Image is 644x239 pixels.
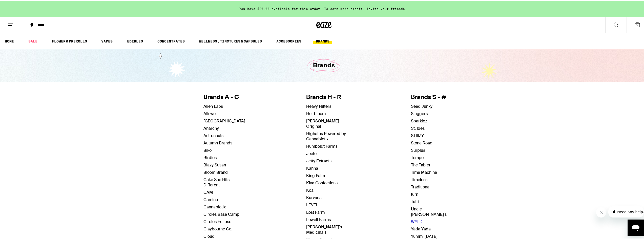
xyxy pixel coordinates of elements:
h1: Brands [313,61,335,69]
a: Autumn Brands [203,140,232,145]
a: Surplus [411,147,425,152]
iframe: Message from company [608,206,644,217]
a: [PERSON_NAME] Original [306,118,339,128]
a: SALE [26,37,40,44]
a: HOME [2,37,16,44]
a: Traditional [411,184,430,189]
a: LEVEL [306,202,318,207]
a: Koa [306,187,314,192]
a: turn [411,191,418,196]
a: Kurvana [306,194,322,200]
a: EDIBLES [124,37,146,44]
a: Tempo [411,154,424,160]
a: Lowell Farms [306,216,331,222]
a: Lost Farm [306,209,325,214]
a: Bloom Brand [203,169,228,174]
a: Tutti [411,198,419,204]
a: Biko [203,147,212,152]
a: The Tablet [411,162,430,167]
a: Seed Junky [411,103,432,108]
iframe: Close message [596,207,606,217]
a: Timeless [411,176,427,182]
a: CAM [203,189,213,194]
a: King Palm [306,172,325,178]
a: VAPES [99,37,115,44]
a: Jeeter [306,150,318,156]
a: Sluggers [411,110,428,116]
a: Birdies [203,154,217,160]
a: CONCENTRATES [155,37,187,44]
a: Cloud [203,233,215,238]
a: Alien Labs [203,103,223,108]
a: [PERSON_NAME]'s Medicinals [306,224,342,234]
a: Yada Yada [411,226,431,231]
span: invite your friends. [365,6,409,10]
a: Allswell [203,110,218,116]
a: Cannabiotix [203,204,226,209]
a: FLOWER & PREROLLS [49,37,90,44]
h4: Brands A - G [203,93,245,101]
iframe: Button to launch messaging window [628,219,644,235]
a: Uncle [PERSON_NAME]'s [411,206,447,216]
a: Anarchy [203,125,219,130]
h4: Brands H - R [306,93,350,101]
a: Claybourne Co. [203,226,232,231]
a: Highatus Powered by Cannabiotix [306,130,346,141]
a: BRANDS [313,37,332,44]
a: Sparkiez [411,118,427,123]
a: WYLD [411,218,423,224]
a: Kanha [306,165,318,170]
a: Kiva Confections [306,180,338,185]
span: You have $20.00 available for this order! To earn more credit, [239,6,365,10]
a: St. Ides [411,125,425,130]
a: [GEOGRAPHIC_DATA] [203,118,245,123]
a: Heavy Hitters [306,103,331,108]
a: Cake She Hits Different [203,176,230,187]
a: STIIIZY [411,132,424,138]
a: Camino [203,196,218,202]
a: Stone Road [411,140,432,145]
a: Circles Eclipse [203,218,231,224]
a: Humboldt Farms [306,143,337,148]
a: Blazy Susan [203,162,226,167]
span: Hi. Need any help? [3,4,36,8]
a: Yummi [DATE] [411,233,438,238]
h4: Brands S - # [411,93,447,101]
a: Astronauts [203,132,223,138]
a: Heirbloom [306,110,326,116]
a: Circles Base Camp [203,211,239,216]
a: ACCESSORIES [274,37,304,44]
a: Time Machine [411,169,437,174]
a: WELLNESS, TINCTURES & CAPSULES [196,37,264,44]
a: Jetty Extracts [306,158,331,163]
